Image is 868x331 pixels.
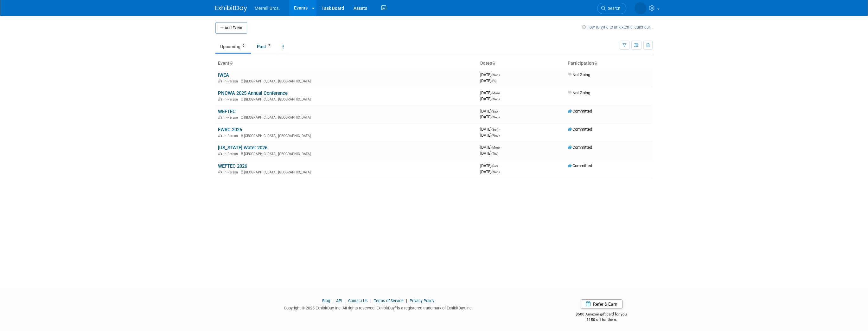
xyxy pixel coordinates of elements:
span: Committed [568,163,592,168]
a: Blog [322,298,330,303]
span: In-Person [224,134,240,138]
a: Contact Us [348,298,368,303]
a: Search [597,3,626,14]
span: (Sat) [491,164,498,168]
span: [DATE] [480,114,500,119]
img: In-Person Event [218,79,222,82]
th: Participation [565,58,653,69]
span: Committed [568,145,592,150]
span: (Sat) [491,110,498,113]
img: In-Person Event [218,97,222,101]
span: Committed [568,109,592,114]
span: (Mon) [491,91,500,95]
a: Sort by Participation Type [594,61,597,66]
sup: ® [395,305,397,309]
th: Dates [478,58,565,69]
img: ExhibitDay [215,5,247,12]
span: In-Person [224,152,240,156]
img: In-Person Event [218,152,222,155]
span: - [499,163,500,168]
span: - [499,127,500,132]
span: - [501,72,501,77]
span: [DATE] [480,90,501,95]
span: (Mon) [491,146,500,149]
span: (Thu) [491,152,498,155]
span: - [501,90,501,95]
div: [GEOGRAPHIC_DATA], [GEOGRAPHIC_DATA] [218,151,475,156]
span: Not Going [568,90,590,95]
span: [DATE] [480,109,500,114]
div: [GEOGRAPHIC_DATA], [GEOGRAPHIC_DATA] [218,96,475,101]
a: Sort by Start Date [492,61,495,66]
span: (Wed) [491,134,500,137]
a: FWRC 2026 [218,127,242,133]
span: | [369,298,373,303]
th: Event [215,58,478,69]
span: Search [606,6,620,11]
span: Merrell Bros. [255,6,280,11]
span: [DATE] [480,145,501,150]
span: (Wed) [491,97,500,101]
span: [DATE] [480,127,500,132]
a: PNCWA 2025 Annual Conference [218,90,288,96]
span: - [501,145,501,150]
img: In-Person Event [218,115,222,119]
a: Privacy Policy [410,298,434,303]
div: [GEOGRAPHIC_DATA], [GEOGRAPHIC_DATA] [218,114,475,120]
span: Committed [568,127,592,132]
span: In-Person [224,115,240,120]
a: Terms of Service [374,298,404,303]
span: In-Person [224,170,240,174]
a: Sort by Event Name [229,61,233,66]
a: How to sync to an external calendar... [582,25,653,29]
span: [DATE] [480,133,500,138]
span: 7 [266,43,272,48]
a: Past7 [252,41,277,53]
span: (Fri) [491,79,496,83]
a: WEFTEC 2026 [218,163,247,169]
span: Not Going [568,72,590,77]
button: Add Event [215,22,247,34]
span: In-Person [224,97,240,101]
img: Brian Hertzog [635,2,647,14]
span: [DATE] [480,96,500,101]
span: (Wed) [491,73,500,77]
a: [US_STATE] Water 2026 [218,145,267,151]
span: | [343,298,347,303]
span: [DATE] [480,163,500,168]
span: 6 [241,43,246,48]
a: Refer & Earn [581,299,622,309]
span: [DATE] [480,151,498,156]
span: | [331,298,335,303]
a: IWEA [218,72,229,78]
img: In-Person Event [218,170,222,173]
img: In-Person Event [218,134,222,137]
div: Copyright © 2025 ExhibitDay, Inc. All rights reserved. ExhibitDay is a registered trademark of Ex... [215,304,541,311]
div: $150 off for them. [551,317,653,322]
a: Upcoming6 [215,41,251,53]
span: (Wed) [491,170,500,174]
span: | [405,298,409,303]
span: (Sun) [491,128,498,131]
div: [GEOGRAPHIC_DATA], [GEOGRAPHIC_DATA] [218,133,475,138]
span: - [499,109,500,114]
a: API [336,298,342,303]
div: [GEOGRAPHIC_DATA], [GEOGRAPHIC_DATA] [218,78,475,83]
span: [DATE] [480,169,500,174]
span: [DATE] [480,78,496,83]
span: In-Person [224,79,240,83]
span: [DATE] [480,72,501,77]
a: WEFTEC [218,109,236,114]
span: (Wed) [491,115,500,119]
div: $500 Amazon gift card for you, [551,308,653,322]
div: [GEOGRAPHIC_DATA], [GEOGRAPHIC_DATA] [218,169,475,174]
